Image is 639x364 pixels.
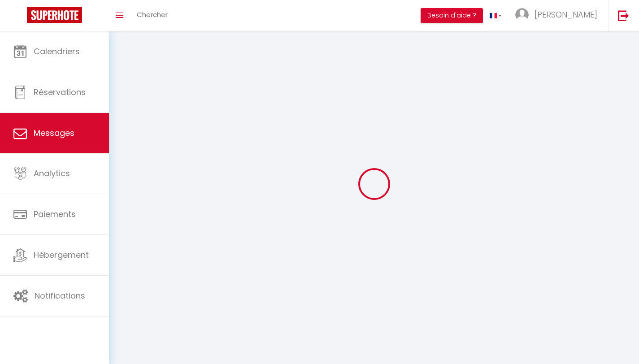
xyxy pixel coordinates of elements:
button: Ouvrir le widget de chat LiveChat [7,4,34,30]
span: Réservations [34,87,86,98]
span: Hébergement [34,249,89,260]
span: Calendriers [34,46,80,57]
img: ... [515,8,529,22]
span: Paiements [34,208,76,220]
span: Messages [34,127,74,139]
img: Super Booking [27,7,82,23]
span: Chercher [137,10,168,19]
span: Analytics [34,168,70,179]
img: logout [618,10,629,21]
button: Besoin d'aide ? [421,8,483,23]
span: Notifications [35,290,85,301]
span: [PERSON_NAME] [535,9,597,20]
